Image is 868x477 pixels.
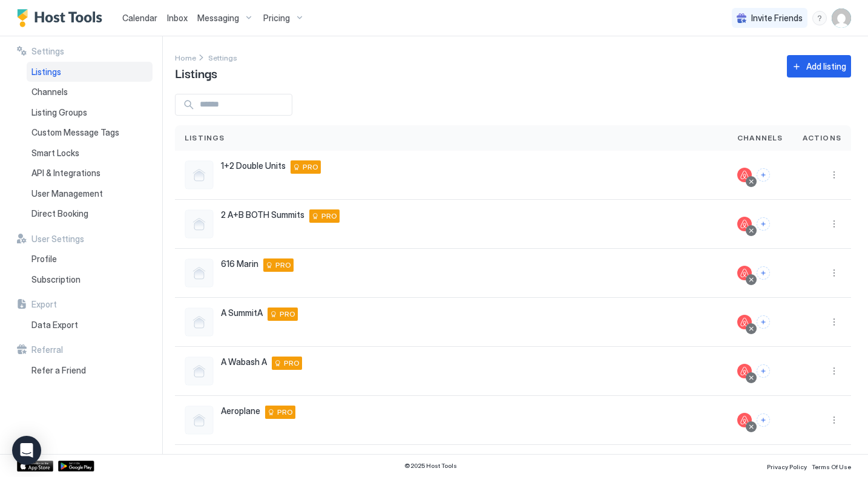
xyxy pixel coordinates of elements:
a: API & Integrations [27,163,153,183]
span: Channels [31,87,68,97]
span: Data Export [31,320,78,331]
button: Add listing [787,55,851,77]
button: More options [827,168,841,182]
span: Messaging [197,13,239,24]
span: Settings [208,53,237,62]
span: PRO [275,260,291,271]
span: Listings [31,67,61,77]
span: Referral [31,344,63,355]
span: API & Integrations [31,168,100,179]
button: Connect channels [757,266,770,280]
span: Profile [31,254,57,265]
a: Direct Booking [27,203,153,224]
div: menu [827,364,841,378]
a: Refer a Friend [27,360,153,381]
span: Invite Friends [751,13,803,24]
div: menu [827,413,841,427]
span: PRO [284,358,300,369]
a: Calendar [122,12,157,24]
div: Breadcrumb [208,51,237,64]
a: Listings [27,62,153,82]
a: Channels [27,82,153,102]
div: menu [827,217,841,231]
a: Smart Locks [27,143,153,163]
span: Home [175,53,196,62]
button: More options [827,266,841,280]
span: Pricing [263,13,290,24]
span: PRO [280,309,295,320]
span: Listings [175,64,217,82]
div: menu [827,168,841,182]
span: Settings [31,46,64,57]
span: Listings [185,133,225,143]
button: Connect channels [757,315,770,329]
span: Direct Booking [31,208,88,219]
div: menu [827,266,841,280]
span: Smart Locks [31,148,79,159]
button: Connect channels [757,364,770,378]
div: Breadcrumb [175,51,196,64]
span: 2 A+B BOTH Summits [221,209,304,220]
div: menu [827,315,841,329]
button: Connect channels [757,217,770,231]
span: Privacy Policy [767,463,807,470]
button: More options [827,364,841,378]
button: More options [827,217,841,231]
span: Actions [803,133,841,143]
span: Channels [737,133,783,143]
a: Profile [27,249,153,269]
span: User Management [31,188,103,199]
span: A Wabash A [221,357,267,367]
span: Subscription [31,274,81,285]
span: Listing Groups [31,107,87,118]
a: Subscription [27,269,153,290]
a: Settings [208,51,237,64]
span: Terms Of Use [812,463,851,470]
a: User Management [27,183,153,204]
div: User profile [832,8,851,28]
span: Custom Message Tags [31,127,119,138]
a: Data Export [27,315,153,335]
span: PRO [303,162,318,173]
a: Terms Of Use [812,459,851,472]
a: App Store [17,461,53,472]
span: Export [31,299,57,310]
span: User Settings [31,234,84,245]
span: Inbox [167,13,188,23]
div: Open Intercom Messenger [12,436,41,465]
span: Aeroplane [221,406,260,416]
button: Connect channels [757,168,770,182]
a: Custom Message Tags [27,122,153,143]
span: © 2025 Host Tools [404,462,457,470]
span: Calendar [122,13,157,23]
a: Privacy Policy [767,459,807,472]
a: Home [175,51,196,64]
button: More options [827,413,841,427]
input: Input Field [195,94,292,115]
span: 616 Marin [221,258,258,269]
div: menu [812,11,827,25]
div: Add listing [806,60,846,73]
button: More options [827,315,841,329]
span: PRO [277,407,293,418]
a: Google Play Store [58,461,94,472]
button: Connect channels [757,413,770,427]
span: 1+2 Double Units [221,160,286,171]
a: Inbox [167,12,188,24]
span: PRO [321,211,337,222]
span: Refer a Friend [31,365,86,376]
a: Host Tools Logo [17,9,108,27]
span: A SummitA [221,308,263,318]
a: Listing Groups [27,102,153,123]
